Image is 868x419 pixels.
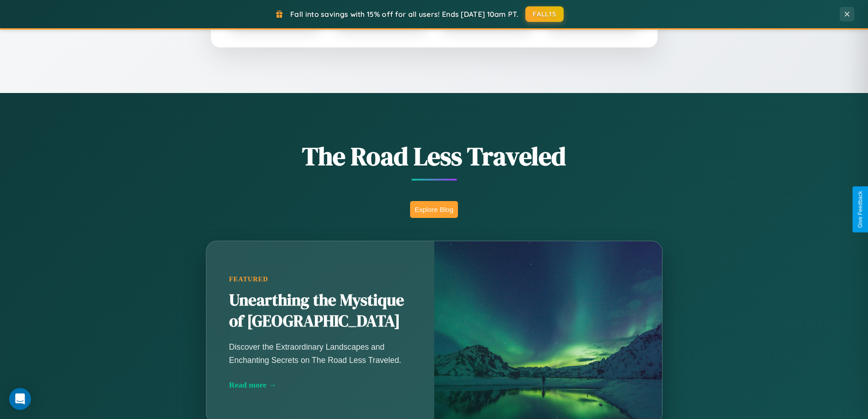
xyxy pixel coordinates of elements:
button: FALL15 [525,6,564,22]
div: Read more → [229,380,411,390]
p: Discover the Extraordinary Landscapes and Enchanting Secrets on The Road Less Traveled. [229,341,411,366]
button: Explore Blog [410,201,458,218]
span: Fall into savings with 15% off for all users! Ends [DATE] 10am PT. [290,10,519,19]
div: Featured [229,275,411,283]
h1: The Road Less Traveled [161,139,708,174]
h2: Unearthing the Mystique of [GEOGRAPHIC_DATA] [229,290,411,332]
div: Open Intercom Messenger [9,388,31,410]
div: Give Feedback [857,191,863,228]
